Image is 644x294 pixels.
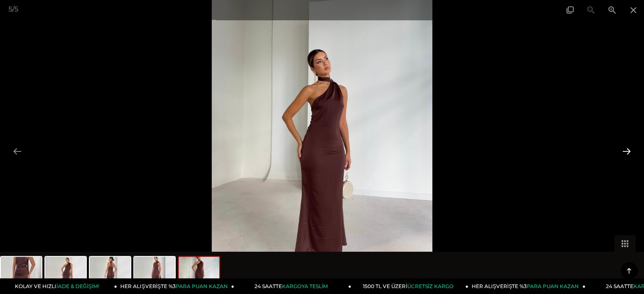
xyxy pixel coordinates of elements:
[8,5,12,13] span: 5
[90,257,130,289] img: diamante-elbise-26k085-68d-7e.jpg
[351,278,469,294] a: 1500 TL VE ÜZERİÜCRETSİZ KARGO
[45,257,86,289] img: diamante-elbise-26k085-2582f1.jpg
[56,283,99,289] span: İADE & DEĞİŞİM!
[1,257,41,289] img: diamante-elbise-26k085-4cc33d.jpg
[134,257,175,289] img: diamante-elbise-26k085-d-7325.jpg
[176,283,228,289] span: PARA PUAN KAZAN
[179,257,219,289] img: diamante-elbise-26k085-a5aed0.jpg
[407,283,453,289] span: ÜCRETSİZ KARGO
[282,283,328,289] span: KARGOYA TESLİM
[234,278,351,294] a: 24 SAATTEKARGOYA TESLİM
[468,278,586,294] a: HER ALIŞVERİŞTE %3PARA PUAN KAZAN
[117,278,235,294] a: HER ALIŞVERİŞTE %3PARA PUAN KAZAN
[14,5,18,13] span: 5
[527,283,579,289] span: PARA PUAN KAZAN
[614,235,636,252] button: Toggle thumbnails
